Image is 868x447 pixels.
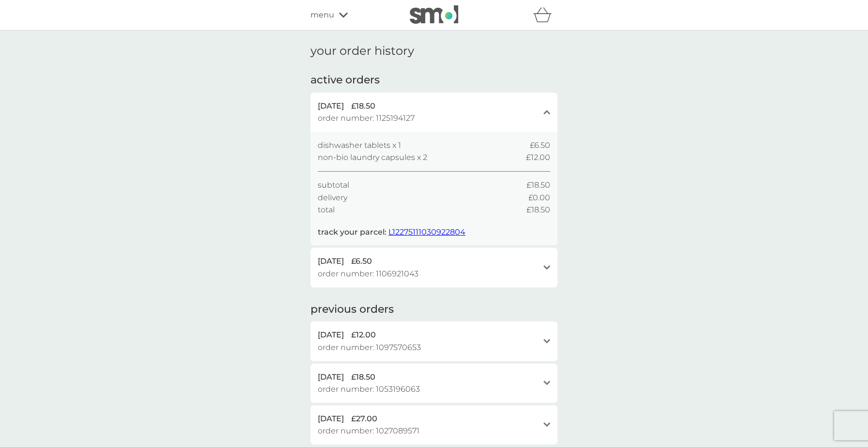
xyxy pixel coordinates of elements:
[410,5,458,24] img: smol
[318,192,347,204] span: delivery
[318,151,427,164] span: non-bio laundry capsules x 2
[318,329,344,341] span: [DATE]
[310,44,414,58] h1: your order history
[527,179,550,192] span: £18.50
[318,413,344,425] span: [DATE]
[388,227,465,237] a: L12275111030922804
[318,112,415,125] span: order number: 1125194127
[318,341,421,354] span: order number: 1097570653
[351,100,375,112] span: £18.50
[351,413,377,425] span: £27.00
[318,226,465,239] p: track your parcel:
[310,302,394,317] h2: previous orders
[527,204,550,216] span: £18.50
[318,255,344,268] span: [DATE]
[310,9,334,21] span: menu
[310,73,380,88] h2: active orders
[318,383,420,396] span: order number: 1053196063
[530,139,550,152] span: £6.50
[528,192,550,204] span: £0.00
[318,268,418,280] span: order number: 1106921043
[526,151,550,164] span: £12.00
[318,100,344,112] span: [DATE]
[351,329,376,341] span: £12.00
[351,255,372,268] span: £6.50
[318,179,349,192] span: subtotal
[318,139,401,152] span: dishwasher tablets x 1
[318,425,419,437] span: order number: 1027089571
[318,371,344,383] span: [DATE]
[533,5,558,25] div: basket
[318,204,335,216] span: total
[351,371,375,383] span: £18.50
